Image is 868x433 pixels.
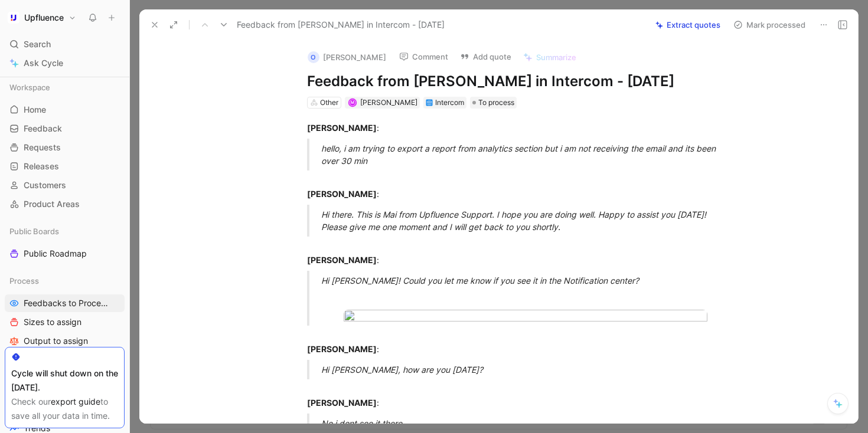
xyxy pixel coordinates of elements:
[5,176,125,194] a: Customers
[321,274,730,287] div: Hi [PERSON_NAME]! Could you let me know if you see it in the Notification center?
[321,417,730,429] div: No i dont see it there
[24,104,46,116] span: Home
[11,395,118,423] div: Check our to save all your data in time.
[5,272,125,290] div: Process
[5,195,125,213] a: Product Areas
[237,18,445,32] span: Feedback from [PERSON_NAME] in Intercom - [DATE]
[650,17,726,33] button: Extract quotes
[5,78,125,96] div: Workspace
[5,54,125,72] a: Ask Cycle
[5,35,125,53] div: Search
[24,335,88,347] span: Output to assign
[24,142,61,153] span: Requests
[360,98,417,107] span: [PERSON_NAME]
[307,122,716,134] div: :
[24,297,108,309] span: Feedbacks to Process
[321,363,730,376] div: Hi [PERSON_NAME], how are you [DATE]?
[24,56,63,70] span: Ask Cycle
[24,160,59,172] span: Releases
[302,48,391,66] button: O[PERSON_NAME]
[24,316,81,328] span: Sizes to assign
[307,255,377,265] strong: [PERSON_NAME]
[5,272,125,369] div: ProcessFeedbacks to ProcessSizes to assignOutput to assignBusiness Focus to assign
[24,248,87,260] span: Public Roadmap
[5,120,125,137] a: Feedback
[307,123,377,133] strong: [PERSON_NAME]
[307,384,716,409] div: :
[5,222,125,240] div: Public Boards
[536,52,576,63] span: Summarize
[5,222,125,263] div: Public BoardsPublic Roadmap
[8,12,19,24] img: Upfluence
[307,398,377,408] strong: [PERSON_NAME]
[478,97,514,109] span: To process
[24,12,64,23] h1: Upfluence
[518,49,582,65] button: Summarize
[470,97,517,109] div: To process
[5,245,125,263] a: Public Roadmap
[9,275,39,287] span: Process
[307,189,377,199] strong: [PERSON_NAME]
[321,208,730,233] div: Hi there. This is Mai from Upfluence Support. I hope you are doing well. Happy to assist you [DAT...
[9,81,50,93] span: Workspace
[51,396,100,406] a: export guide
[5,101,125,119] a: Home
[728,17,811,33] button: Mark processed
[24,37,51,51] span: Search
[308,51,319,63] div: O
[321,142,730,167] div: hello, i am trying to export a report from analytics section but i am not receiving the email and...
[307,241,716,266] div: :
[24,198,80,210] span: Product Areas
[5,158,125,175] a: Releases
[350,99,356,106] div: M
[5,294,125,312] a: Feedbacks to Process
[307,72,716,91] h1: Feedback from [PERSON_NAME] in Intercom - [DATE]
[5,332,125,350] a: Output to assign
[320,97,338,109] div: Other
[5,139,125,156] a: Requests
[5,9,79,26] button: UpfluenceUpfluence
[5,313,125,331] a: Sizes to assign
[24,123,62,135] span: Feedback
[307,330,716,355] div: :
[307,175,716,200] div: :
[455,48,517,65] button: Add quote
[394,48,453,65] button: Comment
[24,179,66,191] span: Customers
[11,366,118,395] div: Cycle will shut down on the [DATE].
[435,97,464,109] div: Intercom
[307,344,377,354] strong: [PERSON_NAME]
[9,225,59,237] span: Public Boards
